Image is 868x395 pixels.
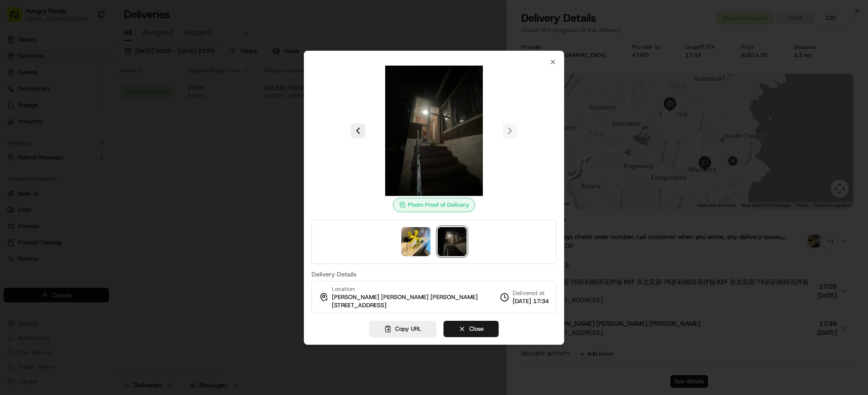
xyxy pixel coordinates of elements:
button: Start new chat [154,89,165,100]
button: See all [140,116,165,127]
span: 8月27日 [80,165,101,172]
input: Got a question? Start typing here... [24,58,163,68]
div: Photo Proof of Delivery [393,198,475,212]
img: Nash [9,9,27,27]
label: Delivery Details [311,271,557,277]
span: Knowledge Base [18,202,69,211]
div: Past conversations [9,118,61,125]
span: 9月17日 [35,140,56,148]
a: Powered byPylon [64,224,109,231]
p: Welcome 👋 [9,36,165,51]
a: 💻API Documentation [73,199,149,215]
div: 📗 [9,203,16,210]
img: photo_proof_of_delivery image [369,66,499,196]
img: 1736555255976-a54dd68f-1ca7-489b-9aae-adbdc363a1c4 [9,86,25,103]
div: Start new chat [41,86,148,95]
span: [DATE] 17:34 [513,297,549,305]
div: 💻 [76,203,84,210]
button: Copy URL [369,321,436,337]
span: • [75,165,78,172]
button: Close [443,321,499,337]
span: • [30,140,33,148]
img: 8016278978528_b943e370aa5ada12b00a_72.png [19,86,35,103]
img: Asif Zaman Khan [9,156,24,171]
span: Delivered at [513,289,549,297]
a: 📗Knowledge Base [5,199,73,215]
span: Pylon [90,224,109,231]
span: Location [332,285,354,293]
span: [STREET_ADDRESS] [332,301,387,309]
img: photo_proof_of_delivery image [438,227,467,256]
span: [PERSON_NAME] [28,165,73,172]
span: API Documentation [85,202,145,211]
img: 1736555255976-a54dd68f-1ca7-489b-9aae-adbdc363a1c4 [18,165,25,172]
div: We're available if you need us! [41,95,124,103]
span: [PERSON_NAME] [PERSON_NAME] [PERSON_NAME] [332,293,478,301]
img: photo_proof_of_pickup image [401,227,430,256]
